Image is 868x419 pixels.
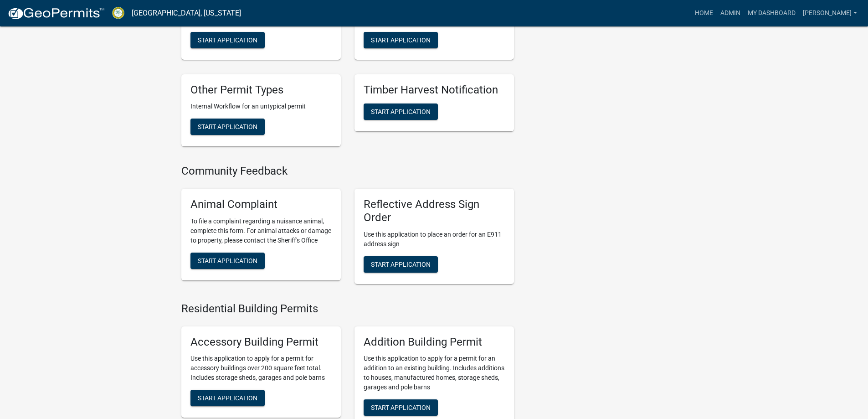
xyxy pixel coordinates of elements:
button: Start Application [190,253,265,269]
a: Home [691,5,717,22]
a: My Dashboard [744,5,799,22]
span: Start Application [198,394,257,402]
button: Start Application [364,103,438,120]
span: Start Application [198,123,257,130]
h5: Addition Building Permit [364,336,505,349]
button: Start Application [190,119,265,135]
button: Start Application [364,399,438,416]
button: Start Application [364,256,438,273]
button: Start Application [190,32,265,48]
h5: Other Permit Types [190,83,332,97]
a: [GEOGRAPHIC_DATA], [US_STATE] [132,5,241,21]
img: Crawford County, Georgia [112,7,124,19]
h4: Community Feedback [181,165,514,178]
h4: Residential Building Permits [181,302,514,316]
span: Start Application [371,36,431,43]
span: Start Application [371,260,431,268]
span: Start Application [198,257,257,264]
button: Start Application [364,32,438,48]
h5: Animal Complaint [190,198,332,211]
p: Use this application to apply for a permit for accessory buildings over 200 square feet total. In... [190,354,332,383]
h5: Timber Harvest Notification [364,83,505,97]
span: Start Application [198,36,257,43]
p: Use this application to place an order for an E911 address sign [364,230,505,249]
p: Use this application to apply for a permit for an addition to an existing building. Includes addi... [364,354,505,392]
span: Start Application [371,404,431,411]
h5: Accessory Building Permit [190,336,332,349]
p: Internal Workflow for an untypical permit [190,102,332,111]
span: Start Application [371,108,431,115]
p: To file a complaint regarding a nuisance animal, complete this form. For animal attacks or damage... [190,217,332,245]
h5: Reflective Address Sign Order [364,198,505,224]
a: Admin [717,5,744,22]
button: Start Application [190,390,265,406]
a: [PERSON_NAME] [799,5,861,22]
